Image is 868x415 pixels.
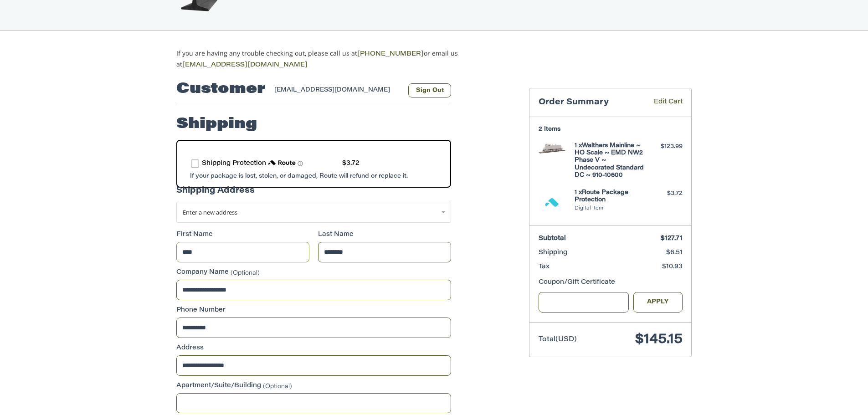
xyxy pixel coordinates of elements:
span: If your package is lost, stolen, or damaged, Route will refund or replace it. [190,173,408,179]
span: $6.51 [666,250,683,256]
a: Edit Cart [641,97,683,108]
div: $123.99 [647,142,683,151]
div: Coupon/Gift Certificate [539,278,683,287]
h4: 1 x Route Package Protection [575,189,644,204]
label: First Name [176,230,309,240]
span: Tax [539,264,550,270]
span: Total (USD) [539,336,577,343]
a: [PHONE_NUMBER] [357,51,424,57]
button: Apply [633,292,683,313]
span: $127.71 [661,236,683,242]
label: Last Name [318,230,451,240]
label: Company Name [176,268,451,277]
small: (Optional) [231,270,260,276]
div: $3.72 [647,189,683,198]
span: Learn more [298,161,303,166]
label: Phone Number [176,306,451,315]
span: $145.15 [635,333,683,347]
p: If you are having any trouble checking out, please call us at or email us at [176,48,487,70]
small: (Optional) [263,383,292,389]
h3: Order Summary [539,97,641,108]
span: Enter a new address [183,208,237,216]
label: Address [176,343,451,353]
div: route shipping protection selector element [191,154,437,173]
span: Subtotal [539,236,566,242]
span: Shipping Protection [202,160,266,167]
h4: 1 x Walthers Mainline ~ HO Scale ~ EMD NW2 Phase V ~ Undecorated Standard DC ~ 910-10600 [575,142,644,179]
input: Gift Certificate or Coupon Code [539,292,629,313]
h2: Customer [176,80,265,98]
h2: Shipping [176,115,257,133]
a: [EMAIL_ADDRESS][DOMAIN_NAME] [182,62,308,68]
legend: Shipping Address [176,185,255,202]
a: Enter or select a different address [176,202,451,223]
div: $3.72 [342,159,359,169]
button: Sign Out [408,83,451,97]
h3: 2 Items [539,126,683,133]
li: Digital Item [575,205,644,213]
label: Apartment/Suite/Building [176,381,451,391]
span: $10.93 [662,264,683,270]
div: [EMAIL_ADDRESS][DOMAIN_NAME] [274,86,400,97]
span: Shipping [539,250,567,256]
